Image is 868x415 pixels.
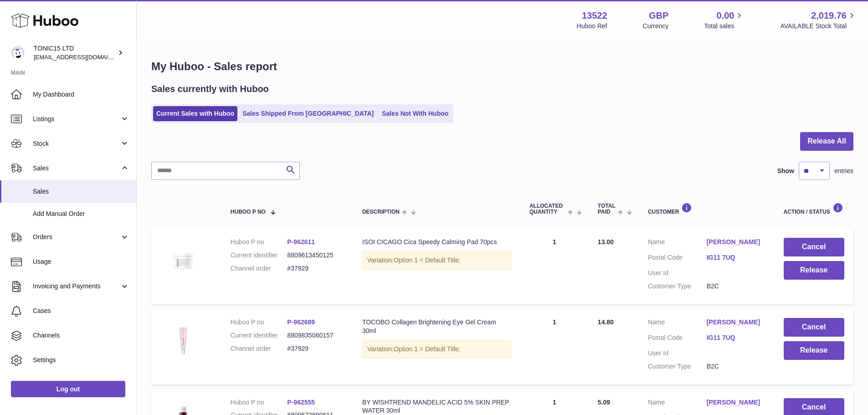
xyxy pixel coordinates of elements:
[231,238,288,246] dt: Huboo P no
[394,345,461,353] span: Option 1 = Default Title;
[520,309,589,384] td: 1
[704,22,745,31] span: Total sales
[582,10,607,22] strong: 13522
[33,356,129,364] span: Settings
[160,318,206,364] img: TOCOBO-CollagenBrighteningEyeGelCream30ml.jpg
[648,238,707,249] dt: Name
[287,238,315,246] a: P-962611
[598,318,614,326] span: 14.80
[707,333,765,342] a: IG11 7UQ
[598,399,610,406] span: 5.09
[362,209,400,215] span: Description
[777,167,794,175] label: Show
[784,238,844,256] button: Cancel
[707,318,765,327] a: [PERSON_NAME]
[231,318,288,327] dt: Huboo P no
[287,264,344,273] dd: #37929
[33,139,120,148] span: Stock
[648,349,707,358] dt: User Id
[33,115,120,123] span: Listings
[231,331,288,340] dt: Current identifier
[33,331,129,340] span: Channels
[784,203,844,215] div: Action / Status
[151,83,269,95] h2: Sales currently with Huboo
[394,256,461,264] span: Option 1 = Default Title;
[780,10,857,31] a: 2,019.76 AVAILABLE Stock Total
[153,106,237,121] a: Current Sales with Huboo
[33,210,129,218] span: Add Manual Order
[707,253,765,262] a: IG11 7UQ
[33,282,120,291] span: Invoicing and Payments
[598,238,614,246] span: 13.00
[577,22,607,31] div: Huboo Ref
[33,307,129,315] span: Cases
[287,344,344,353] dd: #37929
[33,164,120,173] span: Sales
[784,341,844,360] button: Release
[717,10,734,22] span: 0.00
[648,362,707,371] dt: Customer Type
[231,344,288,353] dt: Channel order
[287,251,344,260] dd: 8809613450125
[598,203,616,215] span: Total paid
[811,10,847,22] span: 2,019.76
[362,251,511,270] div: Variation:
[648,203,765,215] div: Customer
[239,106,377,121] a: Sales Shipped From [GEOGRAPHIC_DATA]
[33,233,120,241] span: Orders
[780,22,857,31] span: AVAILABLE Stock Total
[648,269,707,277] dt: User Id
[362,340,511,359] div: Variation:
[11,381,125,397] a: Log out
[231,264,288,273] dt: Channel order
[362,318,511,335] div: TOCOBO Collagen Brightening Eye Gel Cream 30ml
[231,209,266,215] span: Huboo P no
[151,59,853,74] h1: My Huboo - Sales report
[834,167,853,175] span: entries
[707,362,765,371] dd: B2C
[362,238,511,246] div: ISOI CICAGO Cica Speedy Calming Pad 70pcs
[707,238,765,246] a: [PERSON_NAME]
[707,282,765,291] dd: B2C
[33,257,129,266] span: Usage
[33,90,129,99] span: My Dashboard
[34,44,116,61] div: TONIC15 LTD
[287,331,344,340] dd: 8809835060157
[784,318,844,337] button: Cancel
[33,187,129,196] span: Sales
[520,229,589,304] td: 1
[11,46,25,60] img: internalAdmin-13522@internal.huboo.com
[704,10,745,31] a: 0.00 Total sales
[784,261,844,280] button: Release
[160,238,206,283] img: CicagoCicaSpeedyCalmingPad-min.png
[643,22,669,31] div: Currency
[231,251,288,260] dt: Current identifier
[529,203,565,215] span: ALLOCATED Quantity
[648,398,707,409] dt: Name
[648,333,707,344] dt: Postal Code
[648,282,707,291] dt: Customer Type
[287,318,315,326] a: P-962689
[648,253,707,264] dt: Postal Code
[648,318,707,329] dt: Name
[34,53,134,61] span: [EMAIL_ADDRESS][DOMAIN_NAME]
[800,132,853,151] button: Release All
[649,10,668,22] strong: GBP
[231,398,288,407] dt: Huboo P no
[287,399,315,406] a: P-962555
[379,106,452,121] a: Sales Not With Huboo
[707,398,765,407] a: [PERSON_NAME]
